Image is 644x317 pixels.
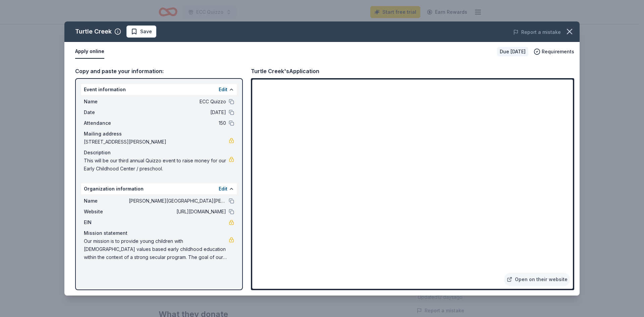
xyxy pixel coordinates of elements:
div: Organization information [81,183,237,194]
div: Copy and paste your information: [75,67,243,75]
div: Mailing address [84,130,234,138]
span: [URL][DOMAIN_NAME] [129,208,226,216]
button: Edit [219,86,227,94]
div: Turtle Creek [75,26,112,37]
span: Attendance [84,119,129,127]
span: Date [84,108,129,116]
span: This will be our third annual Quizzo event to raise money for our Early Childhood Center / presch... [84,157,229,173]
span: Name [84,98,129,106]
span: ECC Quizzo [129,98,226,106]
span: Save [140,28,152,36]
span: [PERSON_NAME][GEOGRAPHIC_DATA][PERSON_NAME][GEOGRAPHIC_DATA] [129,197,226,205]
span: 150 [129,119,226,127]
div: Description [84,149,234,157]
div: Mission statement [84,229,234,237]
span: EIN [84,218,129,226]
button: Report a mistake [513,28,561,36]
a: Open on their website [504,273,570,286]
button: Apply online [75,45,104,59]
div: Event information [81,84,237,95]
span: Our mission is to provide young children with [DEMOGRAPHIC_DATA] values based early childhood edu... [84,237,229,261]
div: Turtle Creek's Application [251,67,319,75]
button: Requirements [534,48,574,56]
button: Edit [219,185,227,193]
div: Due [DATE] [497,47,528,56]
span: Website [84,208,129,216]
span: [DATE] [129,108,226,116]
span: Name [84,197,129,205]
button: Save [126,25,156,38]
span: Requirements [542,48,574,56]
span: [STREET_ADDRESS][PERSON_NAME] [84,138,229,146]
